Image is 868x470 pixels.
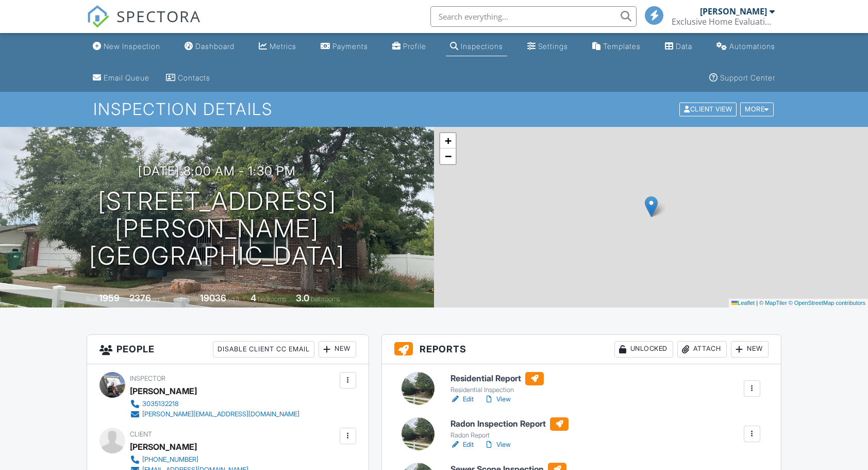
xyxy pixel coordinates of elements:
a: Dashboard [180,37,239,56]
div: Payments [332,42,368,51]
span: Inspector [130,375,165,382]
div: Profile [403,42,426,51]
div: Support Center [720,73,775,82]
h6: Residential Report [450,372,544,385]
h6: Radon Inspection Report [450,417,569,431]
span: sq.ft. [228,295,241,303]
a: Metrics [255,37,301,56]
div: [PERSON_NAME][EMAIL_ADDRESS][DOMAIN_NAME] [142,410,299,418]
h3: [DATE] 8:00 am - 1:30 pm [138,164,296,178]
a: Contacts [162,69,214,88]
input: Search everything... [430,6,637,27]
div: Metrics [270,42,296,51]
a: Support Center [705,69,779,88]
div: 1959 [99,293,120,303]
div: 19036 [200,293,226,303]
div: Templates [603,42,641,51]
a: © OpenStreetMap contributors [789,300,865,306]
div: Attach [677,341,727,358]
a: Radon Inspection Report Radon Report [450,417,569,440]
span: SPECTORA [116,5,201,27]
div: 2376 [129,293,151,303]
div: Residential Inspection [450,386,544,394]
div: Data [676,42,692,51]
div: Exclusive Home Evaluations & Inspections [672,17,775,27]
span: + [445,134,452,147]
a: Inspections [446,37,507,56]
div: Email Queue [104,73,149,82]
div: [PERSON_NAME] [130,439,197,455]
a: Edit [450,440,474,450]
img: Marker [645,196,658,217]
a: Settings [523,37,572,56]
div: 4 [251,293,256,303]
div: Contacts [178,73,210,82]
div: New Inspection [104,42,160,51]
a: New Inspection [89,37,164,56]
span: Client [130,430,152,438]
div: 3035132218 [142,400,179,408]
a: Data [661,37,696,56]
a: Company Profile [388,37,430,56]
div: Dashboard [195,42,235,51]
a: [PHONE_NUMBER] [130,455,248,465]
div: Inspections [461,42,503,51]
h1: [STREET_ADDRESS][PERSON_NAME] [GEOGRAPHIC_DATA] [16,188,418,269]
a: SPECTORA [87,14,201,36]
div: Unlocked [614,341,673,358]
span: Built [86,295,97,303]
div: Disable Client CC Email [213,341,314,358]
div: Client View [679,103,737,117]
h1: Inspection Details [93,100,775,118]
a: Edit [450,394,474,404]
a: Leaflet [731,300,755,306]
a: Residential Report Residential Inspection [450,372,544,395]
a: View [484,440,511,450]
h3: People [87,335,368,364]
a: View [484,394,511,404]
h3: Reports [382,335,781,364]
a: Automations (Basic) [712,37,779,56]
div: [PERSON_NAME] [700,6,767,17]
span: | [756,300,758,306]
span: − [445,150,452,163]
a: Email Queue [89,69,154,88]
a: Client View [678,105,739,112]
span: bathrooms [311,295,340,303]
img: The Best Home Inspection Software - Spectora [87,5,109,28]
a: Zoom in [440,133,456,149]
span: bedrooms [258,295,286,303]
div: New [319,341,356,358]
div: 3.0 [296,293,309,303]
span: sq. ft. [153,295,167,303]
div: Settings [538,42,568,51]
a: © MapTiler [759,300,787,306]
div: Automations [729,42,775,51]
span: Lot Size [177,295,198,303]
a: Zoom out [440,149,456,164]
div: Radon Report [450,431,569,440]
div: [PHONE_NUMBER] [142,456,198,464]
a: [PERSON_NAME][EMAIL_ADDRESS][DOMAIN_NAME] [130,409,299,419]
a: Payments [316,37,372,56]
a: 3035132218 [130,399,299,409]
a: Templates [588,37,645,56]
div: [PERSON_NAME] [130,383,197,399]
div: More [740,103,774,117]
div: New [731,341,769,358]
